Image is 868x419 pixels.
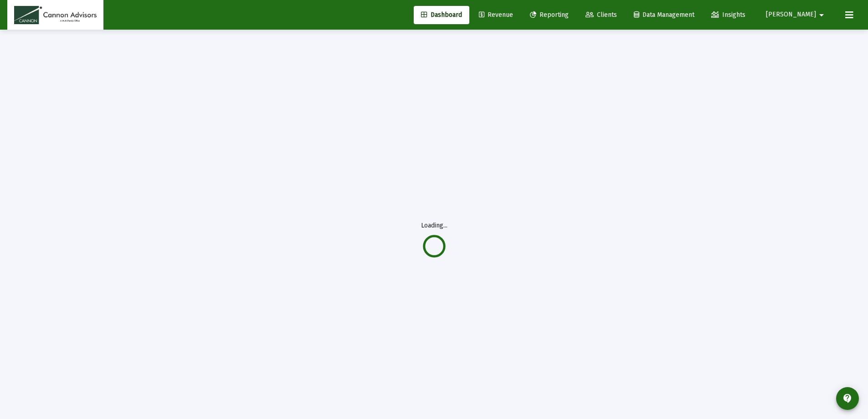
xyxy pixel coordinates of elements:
a: Data Management [627,6,702,24]
span: Clients [586,11,617,19]
a: Clients [578,6,624,24]
button: [PERSON_NAME] [755,5,838,24]
a: Insights [704,6,753,24]
span: Dashboard [421,11,462,19]
span: Data Management [634,11,694,19]
a: Reporting [523,6,576,24]
span: Reporting [530,11,569,19]
mat-icon: arrow_drop_down [816,6,827,24]
span: [PERSON_NAME] [766,11,816,19]
span: Insights [711,11,745,19]
span: Revenue [479,11,513,19]
img: Dashboard [14,6,97,24]
a: Revenue [472,6,520,24]
a: Dashboard [414,6,469,24]
mat-icon: contact_support [842,393,853,404]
